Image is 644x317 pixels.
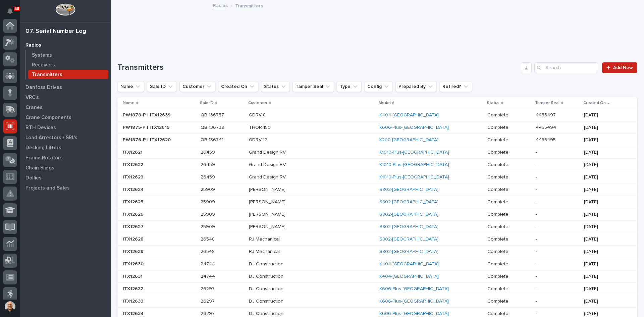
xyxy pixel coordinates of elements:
[379,261,439,267] a: K404-[GEOGRAPHIC_DATA]
[379,212,438,217] a: S802-[GEOGRAPHIC_DATA]
[20,143,111,153] a: Decking Lifters
[201,210,216,217] p: 25909
[201,136,225,143] p: QB 136741
[20,173,111,183] a: Dollies
[536,198,538,205] p: -
[123,260,145,267] p: ITX12630
[584,261,627,267] p: [DATE]
[379,174,449,180] a: K1010-Plus-[GEOGRAPHIC_DATA]
[584,286,627,292] p: [DATE]
[249,212,366,217] p: [PERSON_NAME]
[487,99,499,107] p: Status
[20,102,111,112] a: Cranes
[123,186,145,193] p: ITX12624
[213,1,228,9] a: Radios
[123,272,144,279] p: ITX12631
[379,150,449,155] a: K1010-Plus-[GEOGRAPHIC_DATA]
[249,249,366,255] p: RJ Mechanical
[15,6,19,11] p: 56
[117,183,637,196] tr: ITX12624ITX12624 2590925909 [PERSON_NAME]S802-[GEOGRAPHIC_DATA] CompleteComplete -- [DATE]
[379,236,438,242] a: S802-[GEOGRAPHIC_DATA]
[584,162,627,168] p: [DATE]
[584,212,627,217] p: [DATE]
[379,311,449,317] a: K606-Plus-[GEOGRAPHIC_DATA]
[117,146,637,159] tr: ITX12621ITX12621 2645926459 Grand Design RVK1010-Plus-[GEOGRAPHIC_DATA] CompleteComplete -- [DATE]
[584,187,627,193] p: [DATE]
[201,248,216,255] p: 26548
[584,137,627,143] p: [DATE]
[123,148,144,155] p: ITX12621
[218,81,258,92] button: Created On
[536,260,538,267] p: -
[117,282,637,295] tr: ITX12632ITX12632 2629726297 DJ ConstructionK606-Plus-[GEOGRAPHIC_DATA] CompleteComplete -- [DATE]
[534,62,598,73] div: Search
[379,99,394,107] p: Model #
[123,198,145,205] p: ITX12625
[584,249,627,255] p: [DATE]
[249,199,366,205] p: [PERSON_NAME]
[117,81,144,92] button: Name
[487,210,510,217] p: Complete
[487,272,510,279] p: Complete
[25,175,42,181] p: Dollies
[261,81,290,92] button: Status
[249,112,366,118] p: GDRV 8
[584,150,627,155] p: [DATE]
[20,133,111,143] a: Load Arrestors / SRL's
[249,150,366,155] p: Grand Design RV
[117,295,637,307] tr: ITX12633ITX12633 2629726297 DJ ConstructionK606-Plus-[GEOGRAPHIC_DATA] CompleteComplete -- [DATE]
[379,286,449,292] a: K606-Plus-[GEOGRAPHIC_DATA]
[487,186,510,193] p: Complete
[583,99,606,107] p: Created On
[379,125,449,130] a: K606-Plus-[GEOGRAPHIC_DATA]
[487,136,510,143] p: Complete
[201,173,216,180] p: 26459
[123,136,172,143] p: PW1876-P | ITX12620
[535,99,559,107] p: Tamper Seal
[26,60,111,69] a: Receivers
[487,223,510,230] p: Complete
[117,258,637,270] tr: ITX12630ITX12630 2474424744 DJ ConstructionK404-[GEOGRAPHIC_DATA] CompleteComplete -- [DATE]
[179,81,215,92] button: Customer
[292,81,334,92] button: Tamper Seal
[249,261,366,267] p: DJ Construction
[123,235,145,242] p: ITX12628
[20,92,111,102] a: VRC's
[123,285,145,292] p: ITX12632
[487,198,510,205] p: Complete
[123,99,135,107] p: Name
[25,85,62,91] p: Danfoss Drives
[584,174,627,180] p: [DATE]
[25,105,43,111] p: Cranes
[487,123,510,130] p: Complete
[201,148,216,155] p: 26459
[117,109,637,121] tr: PW1878-P | ITX12639PW1878-P | ITX12639 QB 136757QB 136757 GDRV 8K404-[GEOGRAPHIC_DATA] CompleteCo...
[123,223,145,230] p: ITX12627
[117,270,637,282] tr: ITX12631ITX12631 2474424744 DJ ConstructionK404-[GEOGRAPHIC_DATA] CompleteComplete -- [DATE]
[201,235,216,242] p: 26548
[249,236,366,242] p: RJ Mechanical
[123,210,145,217] p: ITX12626
[25,185,70,191] p: Projects and Sales
[487,161,510,168] p: Complete
[249,311,366,317] p: DJ Construction
[26,70,111,79] a: Transmitters
[337,81,362,92] button: Type
[536,173,538,180] p: -
[25,135,77,141] p: Load Arrestors / SRL's
[536,136,557,143] p: 4455495
[536,248,538,255] p: -
[20,163,111,173] a: Chain Slings
[249,137,366,143] p: GDRV 12
[248,99,267,107] p: Customer
[201,223,216,230] p: 25909
[25,145,61,151] p: Decking Lifters
[8,8,17,19] div: Notifications56
[439,81,472,92] button: Retired?
[201,198,216,205] p: 25909
[395,81,437,92] button: Prepared By
[123,111,172,118] p: PW1878-P | ITX12639
[379,274,439,279] a: K404-[GEOGRAPHIC_DATA]
[117,63,518,72] h1: Transmitters
[364,81,393,92] button: Config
